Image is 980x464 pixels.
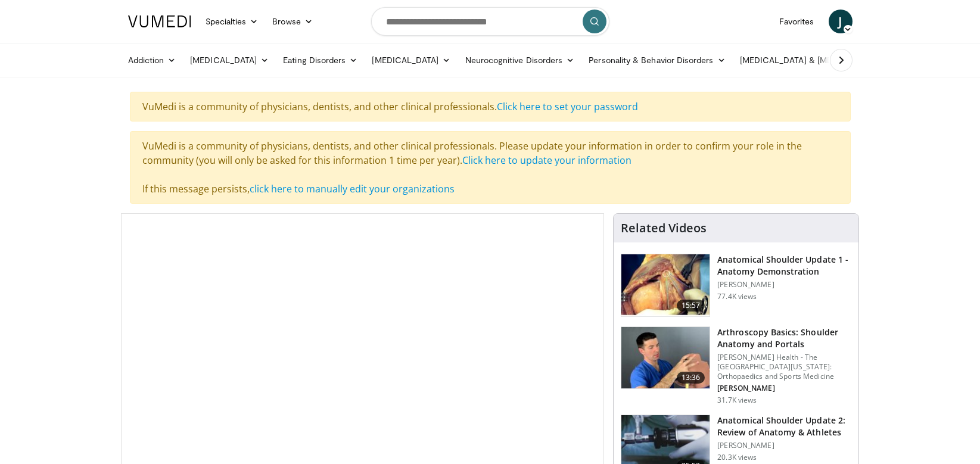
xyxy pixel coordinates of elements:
[733,48,903,72] a: [MEDICAL_DATA] & [MEDICAL_DATA]
[250,182,455,195] a: click here to manually edit your organizations
[130,92,851,122] div: VuMedi is a community of physicians, dentists, and other clinical professionals.
[621,221,707,235] h4: Related Videos
[462,154,631,167] a: Click here to update your information
[276,48,365,72] a: Eating Disorders
[717,384,851,393] p: [PERSON_NAME]
[717,292,757,301] p: 77.4K views
[183,48,276,72] a: [MEDICAL_DATA]
[717,396,757,405] p: 31.7K views
[677,372,705,384] span: 13:36
[772,10,822,33] a: Favorites
[621,327,710,389] img: 9534a039-0eaa-4167-96cf-d5be049a70d8.150x105_q85_crop-smart_upscale.jpg
[717,441,851,450] p: [PERSON_NAME]
[677,300,705,312] span: 15:57
[371,7,609,36] input: Search topics, interventions
[365,48,458,72] a: [MEDICAL_DATA]
[717,254,851,278] h3: Anatomical Shoulder Update 1 - Anatomy Demonstration
[717,326,851,350] h3: Arthroscopy Basics: Shoulder Anatomy and Portals
[621,254,851,317] a: 15:57 Anatomical Shoulder Update 1 - Anatomy Demonstration [PERSON_NAME] 77.4K views
[717,280,851,289] p: [PERSON_NAME]
[621,326,851,405] a: 13:36 Arthroscopy Basics: Shoulder Anatomy and Portals [PERSON_NAME] Health - The [GEOGRAPHIC_DAT...
[130,131,851,204] div: VuMedi is a community of physicians, dentists, and other clinical professionals. Please update yo...
[581,48,732,72] a: Personality & Behavior Disorders
[621,254,710,316] img: laj_3.png.150x105_q85_crop-smart_upscale.jpg
[717,415,851,438] h3: Anatomical Shoulder Update 2: Review of Anatomy & Athletes
[829,10,853,33] a: J
[717,353,851,381] p: [PERSON_NAME] Health - The [GEOGRAPHIC_DATA][US_STATE]: Orthopaedics and Sports Medicine
[497,100,638,113] a: Click here to set your password
[121,48,183,72] a: Addiction
[458,48,582,72] a: Neurocognitive Disorders
[265,10,320,33] a: Browse
[128,15,191,27] img: VuMedi Logo
[198,10,266,33] a: Specialties
[717,453,757,462] p: 20.3K views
